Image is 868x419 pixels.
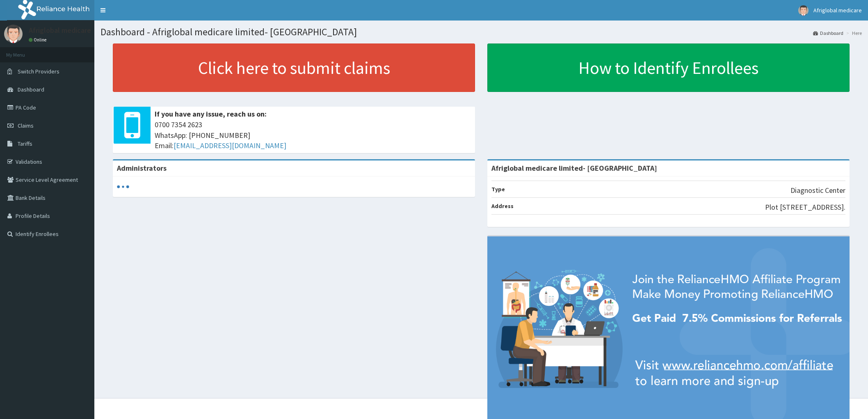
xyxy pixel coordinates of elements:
span: Tariffs [18,140,32,147]
b: Type [491,185,505,193]
span: Dashboard [18,86,44,93]
span: Claims [18,122,34,129]
svg: audio-loading [117,181,129,193]
strong: Afriglobal medicare limited- [GEOGRAPHIC_DATA] [491,163,657,173]
a: Click here to submit claims [113,44,475,92]
a: How to Identify Enrollees [487,44,850,92]
span: 0700 7354 2623 WhatsApp: [PHONE_NUMBER] Email: [155,119,471,151]
b: If you have any issue, reach us on: [155,109,267,119]
img: User Image [798,5,809,16]
b: Address [491,202,514,210]
b: Administrators [117,163,167,173]
p: Diagnostic Center [790,185,845,196]
a: [EMAIL_ADDRESS][DOMAIN_NAME] [174,141,286,150]
p: Plot [STREET_ADDRESS]. [765,202,845,213]
li: Here [844,30,862,37]
a: Online [29,37,48,43]
p: Afriglobal medicare [29,27,91,34]
img: User Image [4,25,23,43]
h1: Dashboard - Afriglobal medicare limited- [GEOGRAPHIC_DATA] [101,27,862,37]
span: Switch Providers [18,68,59,75]
span: Afriglobal medicare [813,7,862,14]
a: Dashboard [813,30,843,37]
